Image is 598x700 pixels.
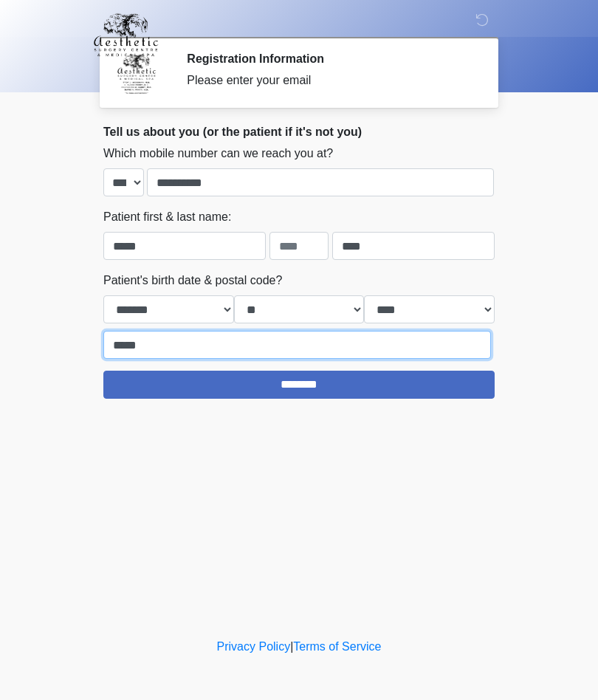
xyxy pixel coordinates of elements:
[103,208,231,226] label: Patient first & last name:
[217,640,291,653] a: Privacy Policy
[293,640,381,653] a: Terms of Service
[187,72,472,89] div: Please enter your email
[103,145,333,162] label: Which mobile number can we reach you at?
[114,52,159,96] img: Agent Avatar
[103,125,495,139] h2: Tell us about you (or the patient if it's not you)
[290,640,293,653] a: |
[103,272,282,289] label: Patient's birth date & postal code?
[89,11,163,58] img: Aesthetic Surgery Centre, PLLC Logo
